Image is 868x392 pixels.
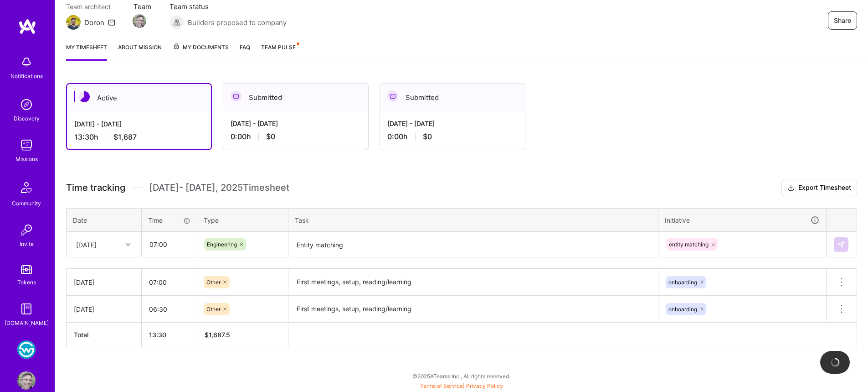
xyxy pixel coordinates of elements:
img: Submit [837,241,845,248]
th: Total [67,323,142,347]
i: icon Mail [108,19,115,26]
div: 13:30 h [74,132,204,142]
a: WSC Sports: NLP Pipeline for Real-Time Content Generation [15,340,38,359]
div: [DATE] - [DATE] [231,119,361,128]
span: Other [206,279,221,286]
div: [DATE] - [DATE] [74,119,204,129]
span: Team Pulse [261,44,296,51]
th: Date [67,208,142,232]
a: User Avatar [15,371,38,390]
textarea: Entity matching [289,233,657,257]
div: © 2025 ATeams Inc., All rights reserved. [55,365,868,387]
img: guide book [17,300,36,318]
div: [DATE] [74,304,134,314]
button: Share [828,11,857,30]
div: Missions [15,154,38,164]
input: HH:MM [142,297,197,321]
span: $1,687 [113,132,137,142]
div: Time [148,215,190,225]
i: icon Download [787,183,795,193]
div: [DATE] [74,277,134,287]
span: Engineering [207,241,237,248]
div: Active [67,84,211,112]
span: $0 [266,132,275,141]
div: 0:00 h [387,132,518,141]
span: [DATE] - [DATE] , 2025 Timesheet [149,182,289,193]
div: Discovery [14,114,40,123]
a: Privacy Policy [466,382,503,389]
div: Doron [84,18,104,27]
th: Task [288,208,658,232]
div: Notifications [10,71,43,81]
a: My Documents [173,42,229,61]
span: onboarding [668,279,697,286]
div: Submitted [380,84,525,111]
input: HH:MM [142,232,196,256]
img: Submitted [231,91,241,102]
th: 13:30 [142,323,197,347]
div: Community [12,199,41,208]
span: Time tracking [66,182,125,193]
span: onboarding [668,306,697,313]
div: null [834,237,849,252]
div: Initiative [665,215,820,225]
span: Other [206,306,221,313]
div: Submitted [223,84,368,111]
img: WSC Sports: NLP Pipeline for Real-Time Content Generation [17,340,36,359]
img: tokens [21,265,32,274]
img: Team Architect [66,15,81,30]
img: discovery [17,95,36,114]
img: logo [18,18,36,35]
a: FAQ [240,42,250,61]
span: Team status [169,2,287,11]
i: icon Chevron [126,242,130,247]
input: HH:MM [142,270,197,294]
button: Export Timesheet [781,179,857,197]
span: Team architect [66,2,115,11]
span: Builders proposed to company [188,18,287,27]
div: [DATE] [76,240,97,249]
img: Invite [17,221,36,239]
img: Active [79,91,90,102]
span: entity matching [669,241,709,248]
div: 0:00 h [231,132,361,141]
textarea: First meetings, setup, reading/learning [289,270,657,295]
img: loading [830,357,841,368]
textarea: First meetings, setup, reading/learning [289,297,657,322]
img: Builders proposed to company [169,15,184,30]
img: Community [15,177,37,199]
img: bell [17,53,36,71]
a: Team Member Avatar [134,13,145,29]
div: [DOMAIN_NAME] [5,318,49,328]
span: $0 [423,132,432,141]
div: [DATE] - [DATE] [387,119,518,128]
div: Tokens [17,277,36,287]
a: Team Pulse [261,42,298,61]
img: teamwork [17,136,36,154]
th: Type [197,208,288,232]
a: About Mission [118,42,162,61]
a: Terms of Service [420,382,463,389]
span: | [420,382,503,389]
span: Team [134,2,151,11]
span: Share [834,16,851,25]
span: $ 1,687.5 [205,331,230,339]
span: My Documents [173,42,229,52]
a: My timesheet [66,42,107,61]
img: User Avatar [17,371,36,390]
div: Invite [20,239,34,249]
img: Team Member Avatar [133,14,146,28]
img: Submitted [387,91,398,102]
